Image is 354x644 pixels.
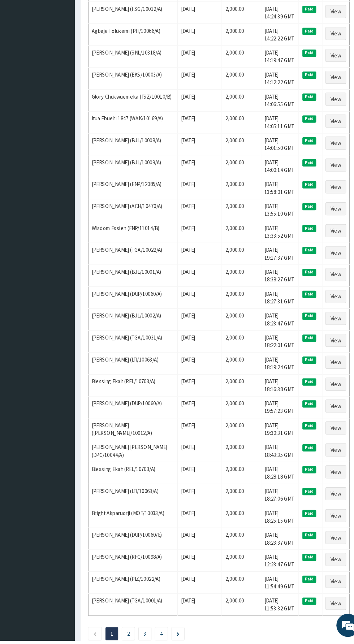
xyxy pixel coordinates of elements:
td: 2,000.00 [221,373,258,394]
span: Paid [297,521,310,528]
span: Paid [297,130,310,137]
td: 2,000.00 [221,188,258,208]
a: View [319,438,338,450]
td: [DATE] [180,229,221,250]
td: [DATE] [180,208,221,229]
span: Paid [297,212,310,219]
td: 2,000.00 [221,167,258,188]
a: View [319,418,338,430]
span: We're online! [42,91,100,164]
td: [PERSON_NAME] (TGA/10022/A) [96,270,180,291]
td: [DATE] [180,23,221,44]
a: View [319,520,338,533]
span: Paid [297,171,310,178]
td: [DATE] 11:54:49 GMT [258,579,293,600]
td: [DATE] [180,270,221,291]
td: [DATE] [180,558,221,579]
td: [DATE] [180,538,221,558]
td: [DATE] [180,476,221,497]
a: View [319,253,338,265]
td: [DATE] 14:22:22 GMT [258,64,293,85]
a: View [319,88,338,100]
a: View [319,129,338,142]
a: View [319,232,338,245]
td: Wisdom Essien (ENP/11014/B) [96,250,180,270]
a: View [319,376,338,389]
td: [PERSON_NAME] ([PERSON_NAME]/10012/A) [96,435,180,455]
span: Paid [297,192,310,198]
span: Paid [297,109,310,116]
td: [DATE] 13:58:01 GMT [258,208,293,229]
a: View [319,562,338,574]
td: [DATE] [180,126,221,147]
a: View [319,603,338,615]
a: View [319,479,338,492]
td: [PERSON_NAME] (PIZ/10022/A) [96,579,180,600]
td: [DATE] [180,250,221,270]
img: d_794563401_company_1708531726252_794563401 [13,36,29,54]
a: View [319,191,338,203]
a: View [319,273,338,286]
div: Minimize live chat window [118,4,136,21]
a: View [319,582,338,595]
td: [DATE] 18:27:31 GMT [258,311,293,332]
td: [DATE] [180,44,221,64]
td: [DATE] [180,85,221,105]
a: View [319,26,338,39]
td: [DATE] 14:06:55 GMT [258,126,293,147]
span: Paid [297,377,310,384]
td: [PERSON_NAME] (DUP/10060/E) [96,538,180,558]
td: [DATE] 14:19:47 GMT [258,85,293,105]
td: 2,000.00 [221,558,258,579]
td: [DATE] [180,105,221,126]
td: [DATE] 18:28:18 GMT [258,476,293,497]
td: [DATE] 14:05:11 GMT [258,147,293,167]
td: [DATE] [180,394,221,414]
span: Paid [297,439,310,445]
td: 2,000.00 [221,44,258,64]
td: Blessing Ekah (REL/10703/A) [96,394,180,414]
td: [PERSON_NAME] (DUP/10060/A) [96,414,180,435]
td: 2,000.00 [221,229,258,250]
td: 2,000.00 [221,208,258,229]
td: [DATE] 13:55:10 GMT [258,229,293,250]
span: Paid [297,336,310,342]
td: [DATE] [180,373,221,394]
span: Paid [297,583,310,589]
td: Agbaje Folukemi (PIT/10066/A) [96,64,180,85]
td: Blessing Ekah (REL/10703/A) [96,476,180,497]
a: View [319,47,338,59]
td: 2,000.00 [221,353,258,373]
span: Paid [297,233,310,239]
td: Itua Ebuehi 1847 (WAK/10169/A) [96,147,180,167]
td: [DATE] [180,3,221,23]
td: 2,000.00 [221,3,258,23]
a: View [319,109,338,121]
span: Paid [297,254,310,260]
td: 2,000.00 [221,23,258,44]
td: [DATE] [180,311,221,332]
td: [DATE] [180,188,221,208]
td: [DATE] 11:53:32 GMT [258,600,293,620]
td: [PERSON_NAME] (TGA/10001/A) [96,600,180,620]
td: [DATE] [180,332,221,353]
a: View [319,335,338,347]
td: [DATE] 14:00:14 GMT [258,188,293,208]
td: [PERSON_NAME] (LTI/10063/A) [96,373,180,394]
td: [DATE] 18:38:27 GMT [258,291,293,311]
td: [DATE] 18:25:15 GMT [258,517,293,538]
a: View [319,6,338,18]
td: [DATE] [180,600,221,620]
td: [DATE] [180,497,221,517]
td: [PERSON_NAME] [PERSON_NAME] (DPC/10044/A) [96,455,180,476]
td: [PERSON_NAME] (JTA/10030/A) [96,3,180,23]
td: [DATE] [180,579,221,600]
td: 2,000.00 [221,311,258,332]
td: [DATE] 19:17:37 GMT [258,270,293,291]
td: 2,000.00 [221,517,258,538]
td: 2,000.00 [221,394,258,414]
textarea: Type your message and hit 'Enter' [4,197,138,222]
td: 2,000.00 [221,414,258,435]
td: [DATE] 18:16:38 GMT [258,394,293,414]
td: [DATE] 13:33:52 GMT [258,250,293,270]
